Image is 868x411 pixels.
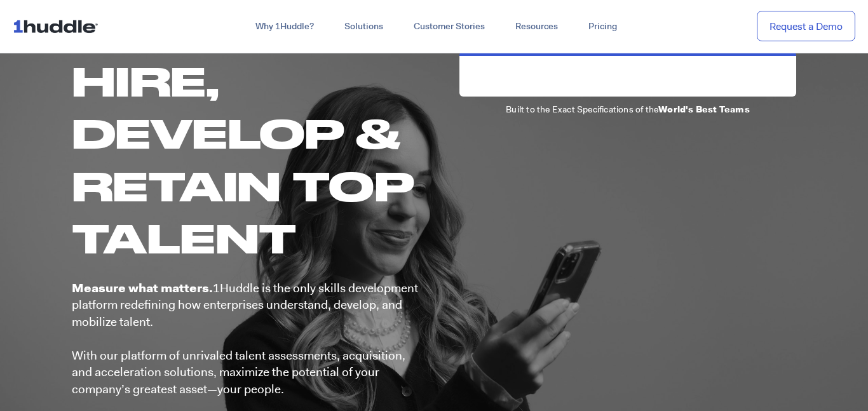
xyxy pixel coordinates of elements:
p: 1Huddle is the only skills development platform redefining how enterprises understand, develop, a... [72,280,421,398]
a: Pricing [573,15,632,38]
a: Solutions [329,15,398,38]
b: Measure what matters. [72,280,213,296]
a: Why 1Huddle? [240,15,329,38]
b: World's Best Teams [658,104,750,115]
p: Built to the Exact Specifications of the [459,103,796,116]
a: Customer Stories [398,15,500,38]
img: ... [13,14,104,38]
h1: Hire, Develop & Retain Top Talent [72,55,421,264]
a: Request a Demo [757,11,855,42]
a: Resources [500,15,573,38]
